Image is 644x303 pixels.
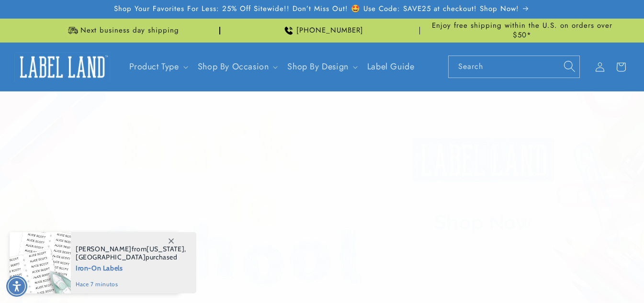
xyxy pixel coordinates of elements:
[124,56,192,78] summary: Product Type
[129,60,179,73] a: Product Type
[367,61,415,72] span: Label Guide
[198,61,269,72] span: Shop By Occasion
[559,56,580,77] button: Search
[76,245,132,253] span: [PERSON_NAME]
[114,4,519,14] span: Shop Your Favorites For Less: 25% Off Sitewide!! Don’t Miss Out! 🤩 Use Code: SAVE25 at checkout! ...
[76,280,186,289] span: hace 7 minutos
[14,52,110,82] img: Label Land
[6,276,27,297] div: Accessibility Menu
[80,26,179,35] span: Next business day shipping
[296,26,363,35] span: [PHONE_NUMBER]
[424,19,620,42] div: Announcement
[11,48,114,85] a: Label Land
[76,253,146,261] span: [GEOGRAPHIC_DATA]
[224,19,420,42] div: Announcement
[147,245,184,253] span: [US_STATE]
[192,56,282,78] summary: Shop By Occasion
[24,19,220,42] div: Announcement
[76,261,186,273] span: Iron-On Labels
[282,56,361,78] summary: Shop By Design
[424,21,620,40] span: Enjoy free shipping within the U.S. on orders over $50*
[287,60,348,73] a: Shop By Design
[76,245,186,261] span: from , purchased
[362,56,420,78] a: Label Guide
